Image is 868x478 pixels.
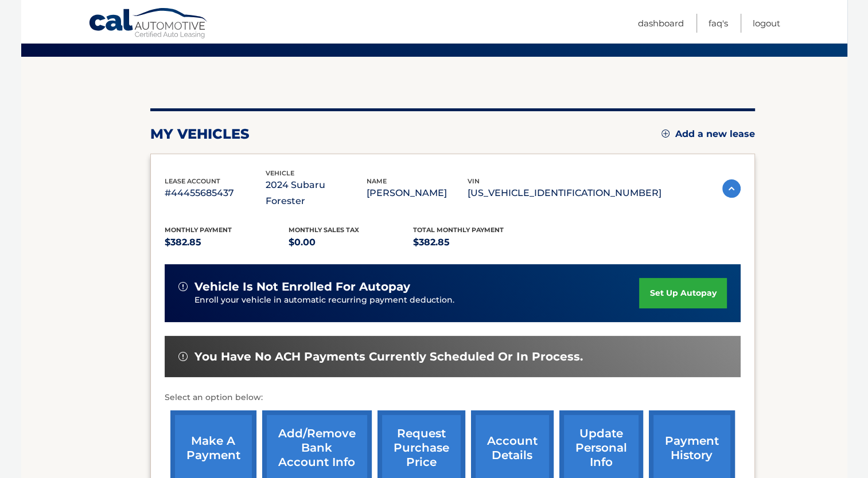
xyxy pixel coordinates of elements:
p: [PERSON_NAME] [367,185,468,201]
a: Dashboard [638,14,684,33]
p: #44455685437 [165,185,266,201]
img: alert-white.svg [178,282,188,291]
p: $382.85 [165,234,289,250]
img: accordion-active.svg [722,179,741,198]
span: You have no ACH payments currently scheduled or in process. [194,350,583,364]
p: Select an option below: [165,391,741,405]
a: Logout [753,14,780,33]
span: lease account [165,177,220,185]
span: vehicle is not enrolled for autopay [194,280,410,294]
span: name [367,177,387,185]
span: Total Monthly Payment [413,226,504,234]
p: Enroll your vehicle in automatic recurring payment deduction. [194,294,640,307]
span: Monthly Payment [165,226,232,234]
span: vehicle [266,169,294,177]
p: $382.85 [413,234,538,250]
img: add.svg [661,130,670,138]
p: $0.00 [289,234,413,250]
h2: my vehicles [150,126,250,143]
a: Add a new lease [661,128,755,140]
span: Monthly sales Tax [289,226,359,234]
a: Cal Automotive [88,7,209,41]
a: FAQ's [709,14,728,33]
p: [US_VEHICLE_IDENTIFICATION_NUMBER] [468,185,661,201]
p: 2024 Subaru Forester [266,177,367,209]
img: alert-white.svg [178,352,188,361]
a: set up autopay [639,278,726,308]
span: vin [468,177,480,185]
